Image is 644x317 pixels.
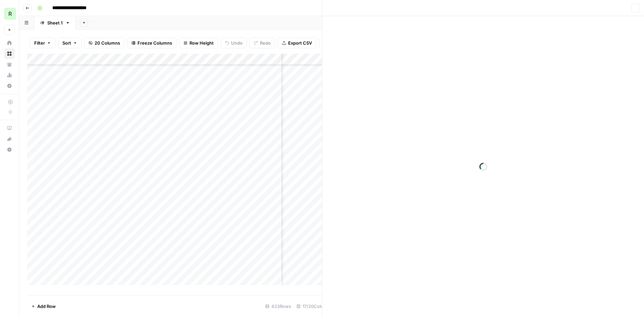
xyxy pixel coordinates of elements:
[62,40,71,46] span: Sort
[4,144,15,155] button: Help + Support
[4,38,15,48] a: Home
[4,123,15,134] a: AirOps Academy
[84,38,124,48] button: 20 Columns
[8,10,12,18] span: R
[34,16,76,30] a: Sheet 1
[179,38,218,48] button: Row Height
[47,19,63,26] div: Sheet 1
[221,38,247,48] button: Undo
[190,40,214,46] span: Row Height
[4,70,15,81] a: Usage
[58,38,82,48] button: Sort
[278,38,316,48] button: Export CSV
[4,134,15,144] button: What's new?
[37,303,56,310] span: Add Row
[4,134,14,144] div: What's new?
[127,38,176,48] button: Freeze Columns
[260,40,271,46] span: Redo
[250,38,275,48] button: Redo
[27,301,60,312] button: Add Row
[4,5,15,22] button: Workspace: Re-Leased
[30,38,55,48] button: Filter
[263,301,294,312] div: 423 Rows
[288,40,312,46] span: Export CSV
[231,40,243,46] span: Undo
[4,48,15,59] a: Browse
[138,40,172,46] span: Freeze Columns
[95,40,120,46] span: 20 Columns
[294,301,335,312] div: 17/20 Columns
[4,59,15,70] a: Your Data
[4,81,15,91] a: Settings
[34,40,45,46] span: Filter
